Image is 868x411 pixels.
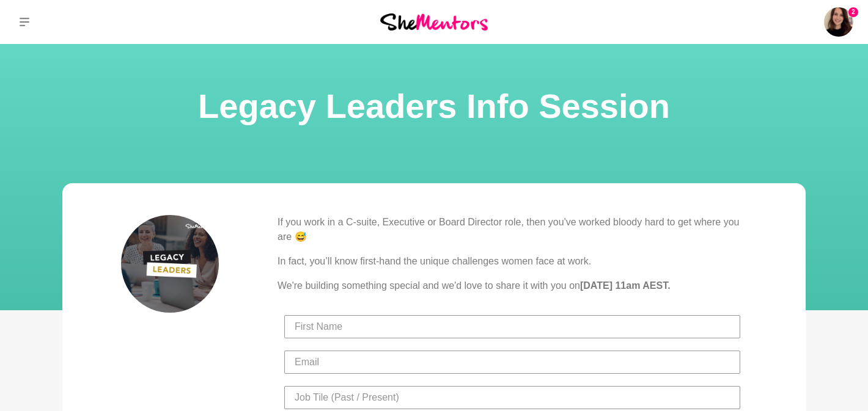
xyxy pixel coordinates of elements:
[380,13,488,30] img: She Mentors Logo
[15,83,853,129] h1: Legacy Leaders Info Session
[824,7,853,37] img: Ali Adey
[580,280,671,291] strong: [DATE] 11am AEST.
[278,215,747,244] p: If you work in a C-suite, Executive or Board Director role, then you've worked bloody hard to get...
[848,7,858,17] span: 2
[284,351,740,374] input: Email
[824,7,853,37] a: Ali Adey2
[284,386,740,409] input: Job Tile (Past / Present)
[278,254,747,269] p: In fact, you’ll know first-hand the unique challenges women face at work.
[284,315,740,338] input: First Name
[278,278,747,293] p: We're building something special and we'd love to share it with you on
